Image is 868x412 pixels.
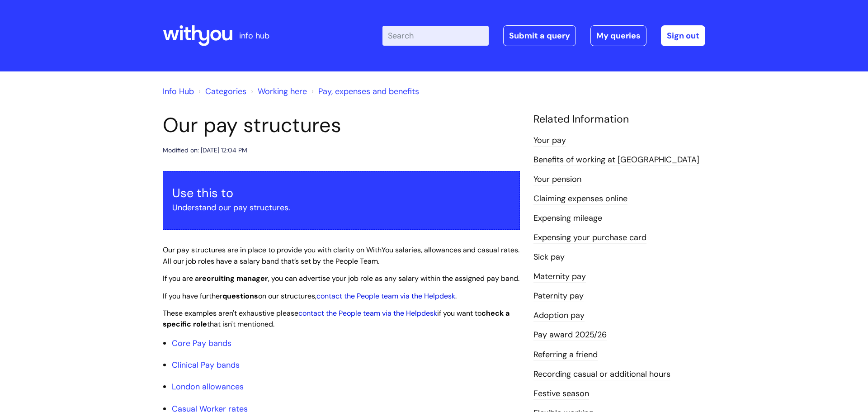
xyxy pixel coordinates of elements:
a: Festive season [533,388,589,400]
a: contact the People team via the Helpdesk [316,291,455,301]
h4: Related Information [533,113,705,126]
a: Sick pay [533,251,565,263]
a: Pay award 2025/26 [533,329,607,341]
p: info hub [239,28,269,43]
span: If you are a , you can advertise your job role as any salary within the assigned pay band. [163,274,519,283]
p: Understand our pay structures. [172,200,510,215]
li: Solution home [196,84,246,99]
span: These examples aren't exhaustive please if you want to that isn't mentioned. [163,308,509,329]
a: Benefits of working at [GEOGRAPHIC_DATA] [533,154,699,166]
a: Pay, expenses and benefits [318,86,419,97]
strong: recruiting manager [199,274,268,283]
li: Working here [249,84,307,99]
a: Recording casual or additional hours [533,369,670,380]
a: Submit a query [503,25,576,46]
a: contact the People team via the Helpdesk [298,308,437,318]
li: Pay, expenses and benefits [309,84,419,99]
strong: questions [222,291,258,301]
span: If you have further on our structures, . [163,291,457,301]
a: Working here [258,86,307,97]
a: London allowances [172,381,244,392]
a: Claiming expenses online [533,193,627,205]
span: Our pay structures are in place to provide you with clarity on WithYou salaries, allowances and c... [163,245,519,266]
a: Expensing your purchase card [533,232,646,244]
a: Paternity pay [533,290,584,302]
a: Info Hub [163,86,194,97]
div: Modified on: [DATE] 12:04 PM [163,145,247,156]
a: Your pay [533,135,566,147]
a: Your pension [533,174,581,185]
a: Referring a friend [533,349,598,361]
h3: Use this to [172,186,510,200]
a: Core Pay bands [172,338,231,349]
input: Search [382,26,489,46]
a: Expensing mileage [533,213,602,224]
a: Sign out [661,25,705,46]
a: Maternity pay [533,271,586,283]
div: | - [382,25,705,46]
a: Adoption pay [533,310,585,322]
h1: Our pay structures [163,113,520,137]
a: My queries [590,25,646,46]
a: Categories [205,86,246,97]
a: Clinical Pay bands [172,360,240,370]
